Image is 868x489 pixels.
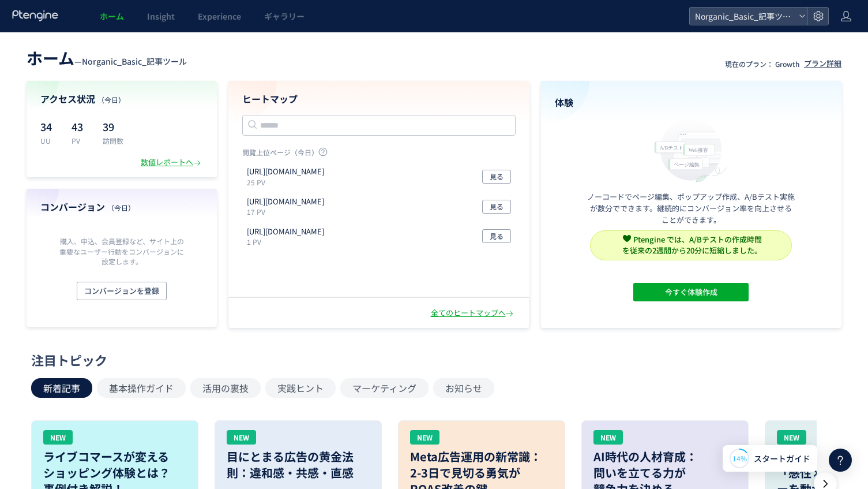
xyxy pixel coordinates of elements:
[31,378,92,398] button: 新着記事
[100,10,124,22] span: ホーム
[198,10,241,22] span: Experience
[103,136,123,145] p: 訪問数
[633,283,749,301] button: 今すぐ体験作成
[40,136,58,145] p: UU
[555,96,828,109] h4: 体験
[103,117,123,136] p: 39
[247,237,329,247] p: 1 PV
[665,283,717,301] span: 今すぐ体験作成
[264,10,305,22] span: ギャラリー
[57,236,187,266] p: 購入、申込、会員登録など、サイト上の重要なユーザー行動をコンバージョンに設定します。
[754,453,810,465] span: スタートガイド
[97,95,125,104] span: （今日）
[247,177,329,187] p: 25 PV
[27,46,74,69] span: ホーム
[77,282,167,300] button: コンバージョンを登録
[40,92,203,106] h4: アクセス状況
[431,308,516,319] div: 全てのヒートマップへ
[490,200,503,214] span: 見る
[190,378,261,398] button: 活用の裏技
[725,59,799,69] p: 現在のプラン： Growth
[227,449,370,481] h3: 目にとまる広告の黄金法則：違和感・共感・直感
[247,166,324,177] p: https://sirok.jp/ads/Uv2mNbGipL2v1HDh
[84,282,159,300] span: コンバージョンを登録
[490,229,503,243] span: 見る
[623,234,631,242] img: svg+xml,%3c
[593,430,623,445] div: NEW
[587,191,795,226] p: ノーコードでページ編集、ポップアップ作成、A/Bテスト実施が数分でできます。継続的にコンバージョン率を向上させることができます。
[227,430,256,445] div: NEW
[433,378,494,398] button: お知らせ
[247,196,324,207] p: https://sirok.jp/ads/Uv943gccbLtlL34B
[482,170,511,184] button: 見る
[82,55,187,67] span: Norganic_Basic_記事ツール
[141,157,203,168] div: 数値レポートへ
[107,203,135,212] span: （今日）
[147,10,175,22] span: Insight
[97,378,186,398] button: 基本操作ガイド
[265,378,336,398] button: 実践ヒント
[72,117,89,136] p: 43
[43,430,73,445] div: NEW
[247,226,324,237] p: https://lp.sirok.jp/4d0ac884/index.html
[27,46,187,69] div: —
[649,116,733,184] img: home_experience_onbo_jp-C5-EgdA0.svg
[490,170,503,184] span: 見る
[622,234,762,256] span: Ptengine では、A/Bテストの作成時間 を従来の2週間から20分に短縮しました。
[40,200,203,214] h4: コンバージョン
[247,207,329,216] p: 17 PV
[692,8,794,25] span: Norganic_Basic_記事ツール
[242,92,516,106] h4: ヒートマップ
[732,453,747,463] span: 14%
[31,351,831,369] div: 注目トピック
[482,229,511,243] button: 見る
[804,58,841,69] div: プラン詳細
[340,378,429,398] button: マーケティング
[242,147,516,162] p: 閲覧上位ページ（今日）
[40,117,58,136] p: 34
[777,430,806,445] div: NEW
[410,430,439,445] div: NEW
[72,136,89,145] p: PV
[482,200,511,214] button: 見る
